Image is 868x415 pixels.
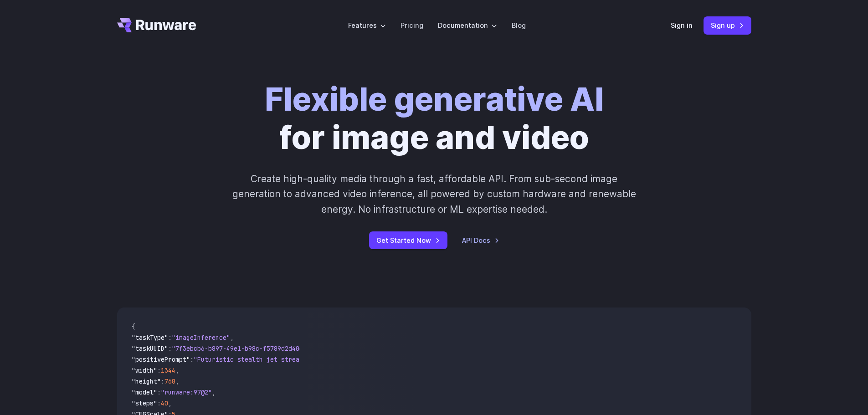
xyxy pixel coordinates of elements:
span: : [157,388,161,396]
span: "width" [132,366,157,374]
h1: for image and video [265,80,604,157]
span: : [190,355,194,364]
span: "positivePrompt" [132,355,190,364]
span: "steps" [132,399,157,407]
a: Pricing [401,20,423,31]
span: : [161,377,164,385]
span: 40 [161,399,168,407]
span: "7f3ebcb6-b897-49e1-b98c-f5789d2d40d7" [172,344,310,353]
span: 768 [164,377,175,385]
span: 1344 [161,366,175,374]
span: "imageInference" [172,333,230,342]
a: Sign up [704,16,751,34]
a: API Docs [462,235,499,246]
span: , [212,388,216,396]
span: "runware:97@2" [161,388,212,396]
span: : [168,344,172,353]
span: : [168,333,172,342]
label: Documentation [438,20,497,31]
a: Get Started Now [369,231,447,249]
a: Go to / [117,18,196,32]
span: : [157,399,161,407]
span: "taskType" [132,333,168,342]
span: , [168,399,172,407]
p: Create high-quality media through a fast, affordable API. From sub-second image generation to adv... [231,171,637,217]
span: , [175,377,179,385]
strong: Flexible generative AI [265,80,604,118]
span: , [230,333,234,342]
span: "taskUUID" [132,344,168,353]
span: "model" [132,388,157,396]
label: Features [348,20,386,31]
a: Sign in [671,20,693,31]
span: { [132,323,135,331]
span: , [175,366,179,374]
span: : [157,366,161,374]
span: "height" [132,377,161,385]
a: Blog [512,20,526,31]
span: "Futuristic stealth jet streaking through a neon-lit cityscape with glowing purple exhaust" [194,355,525,364]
